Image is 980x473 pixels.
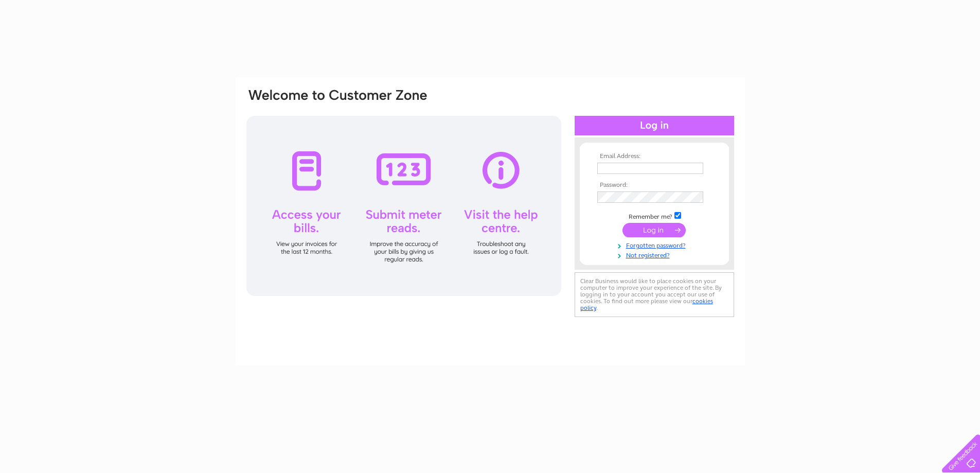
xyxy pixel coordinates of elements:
[597,250,714,259] a: Not registered?
[597,240,714,250] a: Forgotten password?
[595,211,714,221] td: Remember me?
[622,223,686,237] input: Submit
[595,182,714,189] th: Password:
[580,297,713,311] a: cookies policy
[575,272,734,317] div: Clear Business would like to place cookies on your computer to improve your experience of the sit...
[595,153,714,160] th: Email Address:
